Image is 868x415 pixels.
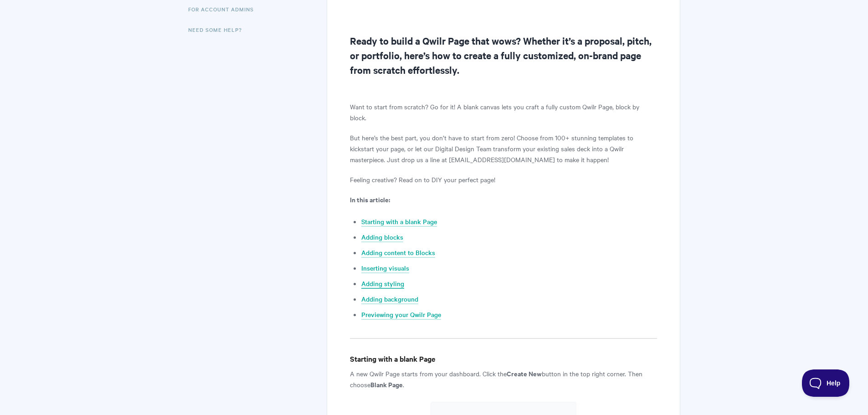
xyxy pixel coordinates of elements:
[361,217,437,227] a: Starting with a blank Page
[350,101,657,123] p: Want to start from scratch? Go for it! A blank canvas lets you craft a fully custom Qwilr Page, b...
[350,368,657,390] p: A new Qwilr Page starts from your dashboard. Click the button in the top right corner. Then choose .
[361,248,435,258] a: Adding content to Blocks
[188,20,249,39] a: Need Some Help?
[361,310,441,320] a: Previewing your Qwilr Page
[361,279,404,289] a: Adding styling
[802,369,850,397] iframe: Toggle Customer Support
[350,33,657,77] h2: Ready to build a Qwilr Page that wows? Whether it’s a proposal, pitch, or portfolio, here’s how t...
[370,379,403,389] strong: Blank Page
[361,294,418,304] a: Adding background
[350,174,657,185] p: Feeling creative? Read on to DIY your perfect page!
[350,195,390,204] strong: In this article:
[361,263,409,273] a: Inserting visuals
[350,353,657,364] h4: Starting with a blank Page
[507,369,542,378] strong: Create New
[361,232,403,242] a: Adding blocks
[350,132,657,165] p: But here’s the best part, you don’t have to start from zero! Choose from 100+ stunning templates ...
